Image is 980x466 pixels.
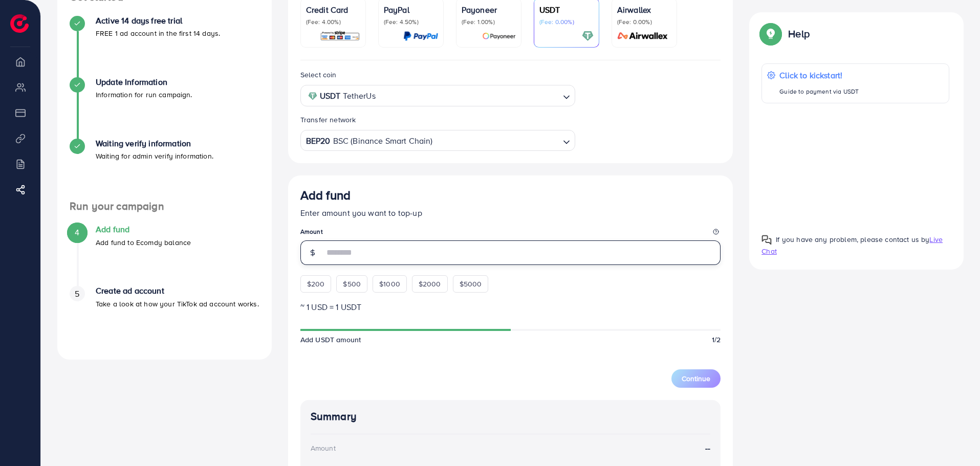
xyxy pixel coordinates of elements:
h4: Run your campaign [57,200,272,213]
legend: Amount [300,227,721,240]
img: card [582,30,594,42]
img: Popup guide [761,25,780,43]
span: $1000 [379,279,400,289]
p: (Fee: 0.00%) [539,18,594,26]
input: Search for option [379,88,559,104]
li: Update Information [57,77,272,139]
strong: BEP20 [306,134,331,148]
label: Transfer network [300,115,356,125]
img: logo [10,14,29,33]
span: Continue [682,373,710,384]
p: Guide to payment via USDT [779,85,859,98]
label: Select coin [300,70,337,80]
p: (Fee: 0.00%) [617,18,671,26]
p: (Fee: 1.00%) [462,18,516,26]
img: card [320,30,360,42]
h3: Add fund [300,188,351,203]
div: Search for option [300,130,575,151]
div: Amount [311,443,336,453]
span: $2000 [419,279,441,289]
h4: Waiting verify information [96,139,213,148]
img: card [403,30,438,42]
span: BSC (Binance Smart Chain) [333,134,433,148]
li: Active 14 days free trial [57,16,272,77]
img: Popup guide [761,235,772,245]
span: TetherUs [343,88,375,103]
h4: Add fund [96,225,191,234]
span: $500 [343,279,361,289]
span: Add USDT amount [300,335,361,345]
h4: Update Information [96,77,192,87]
h4: Summary [311,410,711,423]
p: (Fee: 4.50%) [384,18,438,26]
iframe: Chat [937,420,972,458]
strong: USDT [320,88,341,103]
span: $200 [307,279,325,289]
p: FREE 1 ad account in the first 14 days. [96,27,220,39]
p: Waiting for admin verify information. [96,150,213,162]
h4: Create ad account [96,286,259,296]
strong: -- [705,442,710,454]
span: $5000 [460,279,482,289]
p: Help [788,28,810,40]
p: Airwallex [617,4,671,16]
img: card [482,30,516,42]
img: card [614,30,671,42]
p: Add fund to Ecomdy balance [96,236,191,249]
p: Click to kickstart! [779,69,859,81]
p: Credit Card [306,4,360,16]
div: Search for option [300,85,575,106]
h4: Active 14 days free trial [96,16,220,26]
img: coin [308,92,317,101]
p: Payoneer [462,4,516,16]
span: 1/2 [712,335,721,345]
p: Enter amount you want to top-up [300,207,721,219]
input: Search for option [434,133,559,149]
p: ~ 1 USD = 1 USDT [300,301,721,313]
button: Continue [671,369,721,388]
p: USDT [539,4,594,16]
p: PayPal [384,4,438,16]
li: Add fund [57,225,272,286]
span: If you have any problem, please contact us by [776,234,929,245]
li: Create ad account [57,286,272,347]
li: Waiting verify information [57,139,272,200]
p: Information for run campaign. [96,88,192,101]
span: 4 [75,227,79,238]
p: (Fee: 4.00%) [306,18,360,26]
p: Take a look at how your TikTok ad account works. [96,298,259,310]
span: 5 [75,288,79,300]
